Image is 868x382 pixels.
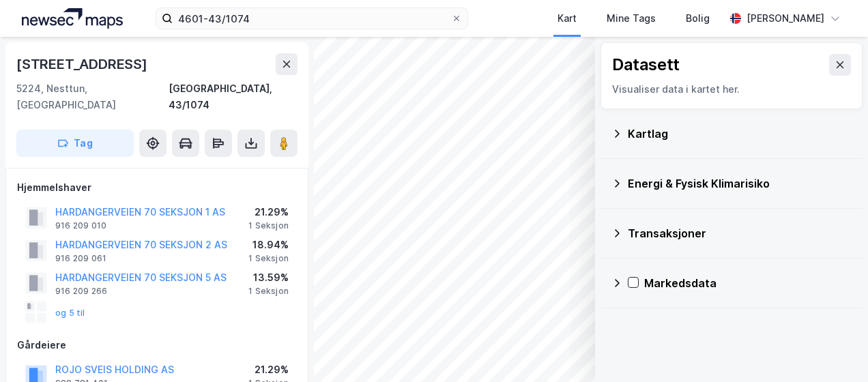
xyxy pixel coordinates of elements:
div: 18.94% [248,237,289,253]
input: Søk på adresse, matrikkel, gårdeiere, leietakere eller personer [173,8,450,29]
div: Markedsdata [644,275,852,291]
div: Kartlag [628,126,852,142]
div: 1 Seksjon [248,253,289,264]
div: Mine Tags [607,10,656,27]
div: 21.29% [248,362,289,378]
div: Datasett [612,54,680,76]
div: Energi & Fysisk Klimarisiko [628,175,852,192]
div: Kart [558,10,577,27]
div: 13.59% [248,269,289,286]
div: 5224, Nesttun, [GEOGRAPHIC_DATA] [16,80,169,113]
div: Transaksjoner [628,225,852,241]
div: 916 209 266 [55,286,107,297]
div: Kontrollprogram for chat [800,317,868,382]
div: Hjemmelshaver [17,179,297,196]
div: [GEOGRAPHIC_DATA], 43/1074 [169,80,298,113]
button: Tag [16,130,134,157]
div: Visualiser data i kartet her. [612,81,851,98]
div: 21.29% [248,204,289,220]
div: [PERSON_NAME] [747,10,824,27]
div: Bolig [686,10,710,27]
div: [STREET_ADDRESS] [16,53,150,75]
div: Gårdeiere [17,337,297,353]
div: 1 Seksjon [248,220,289,231]
iframe: Chat Widget [800,317,868,382]
div: 916 209 010 [55,220,106,231]
img: logo.a4113a55bc3d86da70a041830d287a7e.svg [22,8,123,29]
div: 916 209 061 [55,253,106,264]
div: 1 Seksjon [248,286,289,297]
